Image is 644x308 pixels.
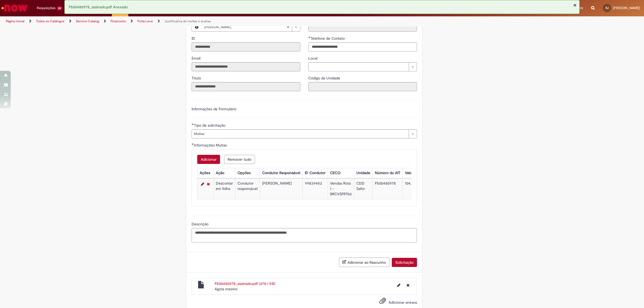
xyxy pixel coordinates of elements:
[137,19,153,23] a: Frota Leve
[111,19,126,23] a: Financeiro
[192,143,194,145] span: Obrigatório Preenchido
[213,168,235,178] th: Ação
[192,36,196,41] label: Somente leitura - ID
[573,3,577,7] button: Fechar Notificação
[354,168,372,178] th: Unidade
[192,82,300,91] input: Título
[402,168,421,178] th: Valor R$
[4,16,425,26] ul: Trilhas de página
[192,23,202,31] button: Favorecido, Visualizar este registro Ryan Jacinto
[403,281,413,289] button: Excluir F500480978_assinado.pdf
[215,281,275,286] a: F500480978_assinado.pdf (478.1 KB)
[164,19,211,23] a: Justificativa de multas e avarias
[6,19,24,23] a: Página inicial
[192,107,236,111] label: Informações de Formulário
[284,23,292,31] abbr: Limpar campo Favorecido
[308,82,417,91] input: Código da Unidade
[192,62,300,71] input: Email
[402,178,421,199] td: 104,13
[308,56,319,61] span: Local
[260,168,302,178] th: Condutor Responsável
[392,258,417,267] button: Solicitação
[308,42,417,52] input: Telefone de Contato
[192,75,202,81] label: Somente leitura - Título
[394,281,404,289] button: Editar nome de arquivo F500480978_assinado.pdf
[192,36,196,41] span: Somente leitura - ID
[192,228,417,243] textarea: Descrição
[69,5,128,9] span: F500480978_assinado.pdf Anexado
[328,168,354,178] th: CECO
[57,6,63,11] span: 59
[224,155,255,164] button: Remover todas as linhas de Informações Multas
[37,5,56,11] span: Requisições
[192,56,202,61] span: Somente leitura - Email
[197,155,220,164] button: Adicionar uma linha para Informações Multas
[308,36,311,38] span: Obrigatório Preenchido
[200,181,206,187] a: Editar Linha 1
[192,42,300,52] input: ID
[372,168,402,178] th: Número do AIT
[192,56,202,61] label: Somente leitura - Email
[308,75,341,81] label: Somente leitura - Código da Unidade
[389,300,417,305] span: Adicionar anexos
[328,178,354,199] td: Vendas Rota 1 - BRCVSFRT03
[354,178,372,199] td: CDD Salto
[308,23,417,32] input: Departamento
[36,19,64,23] a: Todos os Catálogos
[260,178,302,199] td: [PERSON_NAME]
[192,123,194,125] span: Obrigatório Preenchido
[372,178,402,199] td: F500480978
[308,62,417,71] a: Limpar campo Local
[192,222,210,226] span: Descrição
[204,23,287,31] span: [PERSON_NAME]
[213,178,235,199] td: Descontar em folha
[613,6,640,10] span: [PERSON_NAME]
[194,123,226,128] span: Tipo de solicitação
[202,23,300,31] a: [PERSON_NAME]Limpar campo Favorecido
[215,287,237,291] time: 29/09/2025 09:10:03
[215,287,237,291] span: Agora mesmo
[206,181,211,187] a: Remover linha 1
[1,3,28,13] img: ServiceNow
[76,19,99,23] a: Service Catalog
[302,178,328,199] td: 99839453
[235,178,260,199] td: Condutor responsável
[194,143,228,148] span: Informações Multas
[302,168,328,178] th: ID Condutor
[194,130,406,138] span: Multas
[339,258,389,267] button: Adicionar ao Rascunho
[311,36,346,41] span: Telefone de Contato
[606,6,609,10] span: RJ
[235,168,260,178] th: Opções
[197,168,213,178] th: Ações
